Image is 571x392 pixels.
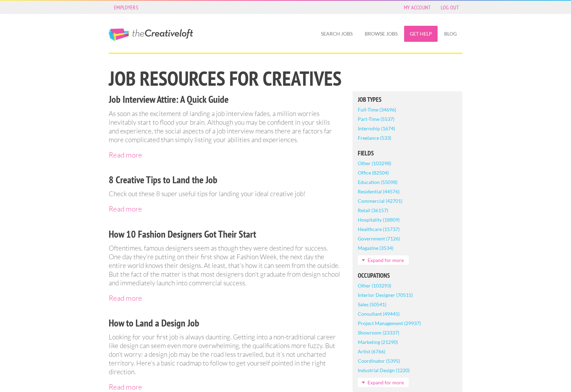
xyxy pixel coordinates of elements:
[358,206,388,215] a: Retail (36157)
[358,366,410,375] a: Industrial Design (1220)
[359,26,403,42] a: Browse Jobs
[358,328,399,337] a: Showroom (23337)
[358,290,413,300] a: Interior Designer (70515)
[358,196,402,206] a: Commercial (42701)
[358,224,400,234] a: Healthcare (15737)
[400,2,434,12] a: My Account
[109,92,340,106] a: Job Interview Attire: A Quick Guide
[109,382,142,391] a: Read more
[109,190,340,198] p: Check out these 8 super useful tips for landing your ideal creative job!
[358,124,395,133] a: Internship (1674)
[404,26,438,42] a: Get Help
[109,109,340,144] p: As soon as the excitement of landing a job interview fades, a million worries inevitably start to...
[358,347,385,356] a: Artist (6766)
[315,26,358,42] a: Search Jobs
[358,215,400,224] a: Hospitality (18809)
[358,177,398,187] a: Education (55098)
[358,168,389,177] a: Office (82504)
[358,187,400,196] a: Residential (44576)
[109,29,193,41] a: The Creative Loft
[358,159,391,168] a: Other (103298)
[358,281,391,290] a: Other (103293)
[358,243,393,253] a: Magazine (3534)
[109,293,142,302] a: Read more
[358,255,409,265] a: Expand for more
[358,300,386,309] a: Sales (50541)
[109,150,142,159] a: Read more
[109,227,340,241] a: How 10 Fashion Designers Got Their Start
[358,337,398,347] a: Marketing (21290)
[358,105,396,114] a: Full-Time (34696)
[358,114,394,124] a: Part-Time (5537)
[358,97,457,103] h5: Job Types
[358,356,400,366] a: Coordinator (5395)
[109,333,340,376] p: Looking for your first job is always daunting. Getting into a non-traditional career like design ...
[109,68,462,89] h1: Job Resources for Creatives
[109,173,340,187] a: 8 Creative Tips to Land the Job
[437,2,462,12] a: Log Out
[358,309,400,318] a: Consultant (49445)
[358,150,457,156] h5: Fields
[109,316,340,330] a: How to Land a Design Job
[358,133,391,143] a: Freelance (533)
[358,318,421,328] a: Project Management (29937)
[109,204,142,213] a: Read more
[439,26,462,42] a: Blog
[358,234,400,243] a: Government (7126)
[358,272,457,279] h5: Occupations
[358,378,409,387] a: Expand for more
[110,2,142,12] a: Employers
[109,244,340,287] p: Oftentimes, famous designers seem as though they were destined for success. One day they’re putti...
